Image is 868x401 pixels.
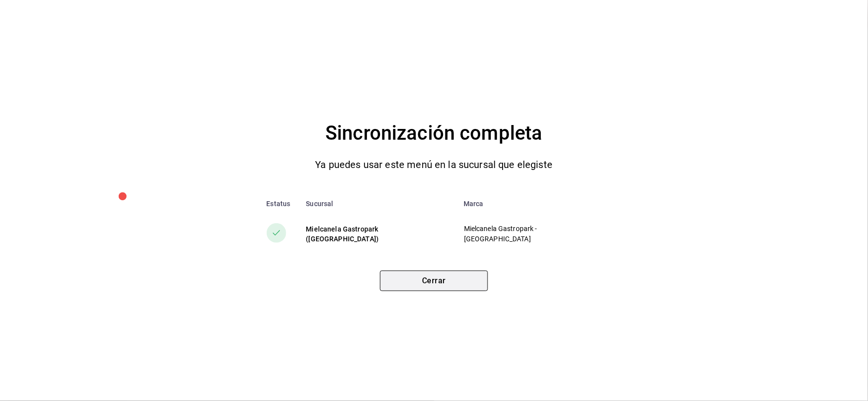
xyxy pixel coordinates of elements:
[251,192,298,215] th: Estatus
[456,192,617,215] th: Marca
[380,271,488,291] button: Cerrar
[306,224,448,244] div: Mielcanela Gastropark ([GEOGRAPHIC_DATA])
[325,118,542,149] h4: Sincronización completa
[298,192,456,215] th: Sucursal
[464,224,601,244] p: Mielcanela Gastropark - [GEOGRAPHIC_DATA]
[316,157,553,172] p: Ya puedes usar este menú en la sucursal que elegiste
